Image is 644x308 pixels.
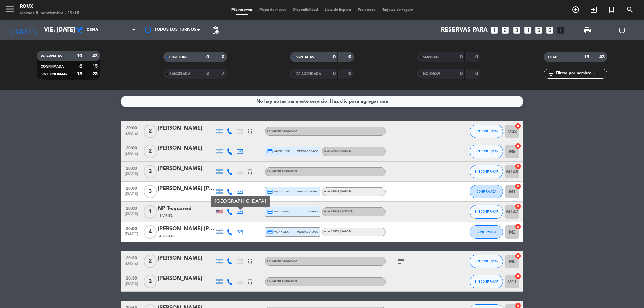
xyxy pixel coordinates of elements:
button: SIN CONFIRMAR [470,255,503,268]
strong: 19 [77,54,82,58]
span: TOTAL [548,56,558,59]
span: RE AGENDADA [296,72,321,76]
div: NP T-squared [158,204,215,213]
i: turned_in_not [608,6,616,14]
span: [DATE] [123,172,140,179]
span: Sin menú asignado [267,280,297,283]
span: A la Carta | VEREDA [324,210,353,213]
i: search [626,6,634,14]
span: stripe [309,209,318,214]
span: SIN CONFIRMAR [475,170,498,173]
div: [GEOGRAPHIC_DATA] [211,196,270,207]
span: NO SHOW [423,72,440,76]
button: SIN CONFIRMAR [470,275,503,288]
button: CONFIRMADA [470,185,503,198]
span: 20:30 [123,274,140,282]
i: cancel [515,273,521,280]
i: power_settings_new [618,26,626,34]
span: 2 [144,275,157,288]
span: visa * 9674 [267,209,289,215]
i: cancel [515,253,521,259]
span: print [583,26,591,34]
span: 3 [144,185,157,198]
span: 1 Visita [159,213,173,219]
span: amex * 1036 [267,148,290,155]
i: looks_one [490,26,499,35]
i: add_circle_outline [572,6,580,14]
i: headset_mic [247,279,253,285]
i: arrow_drop_down [62,26,70,34]
i: looks_4 [523,26,532,35]
strong: 7 [222,71,226,76]
strong: 0 [333,55,336,59]
strong: 19 [584,55,589,59]
button: SIN CONFIRMAR [470,145,503,158]
span: SIN CONFIRMAR [475,259,498,263]
i: headset_mic [247,258,253,264]
i: looks_3 [512,26,521,35]
strong: 0 [222,55,226,59]
button: SIN CONFIRMAR [470,205,503,219]
div: [PERSON_NAME] [158,274,215,283]
span: A la Carta | SALON [324,190,351,193]
strong: 0 [460,71,463,76]
i: exit_to_app [590,6,598,14]
span: Cena [87,28,98,33]
div: [PERSON_NAME] [158,164,215,173]
i: headset_mic [247,128,253,134]
button: SIN CONFIRMAR [470,125,503,138]
span: A la Carta | SALON [324,150,351,152]
i: looks_5 [534,26,543,35]
i: cancel [515,223,521,230]
i: headset_mic [247,169,253,175]
span: Sin menú asignado [267,260,297,262]
span: 4 [144,225,157,239]
i: cancel [515,163,521,170]
i: looks_6 [545,26,554,35]
strong: 0 [348,71,353,76]
i: subject [397,257,405,265]
span: Pre-acceso [354,8,379,12]
span: 2 [144,255,157,268]
i: credit_card [267,148,273,155]
strong: 43 [599,55,606,59]
i: cancel [515,143,521,149]
span: 20:00 [123,144,140,151]
span: Sin menú asignado [267,130,297,132]
span: 2 [144,145,157,158]
span: mercadopago [297,189,318,194]
span: SENTADAS [296,56,314,59]
strong: 0 [460,55,463,59]
span: [DATE] [123,151,140,159]
span: mercadopago [297,230,318,234]
div: [PERSON_NAME] [PERSON_NAME] [158,184,215,193]
span: 2 [144,165,157,178]
button: SIN CONFIRMAR [470,165,503,178]
i: cancel [515,203,521,210]
span: A la Carta | SALON [324,230,351,233]
i: credit_card [267,189,273,195]
span: CONFIRMADA [41,65,64,68]
span: RESERVADAS [41,55,62,58]
span: Reservas para [441,27,488,34]
span: CANCELADA [169,72,190,76]
span: SERVIDAS [423,56,439,59]
strong: 2 [206,71,209,76]
span: CONFIRMADA [477,230,496,234]
span: CONFIRMADA [477,190,496,193]
div: No hay notas para este servicio. Haz clic para agregar una [256,98,388,105]
div: viernes 5. septiembre - 19:18 [20,10,79,17]
i: credit_card [267,229,273,235]
span: [DATE] [123,261,140,269]
span: SIN CONFIRMAR [475,129,498,133]
strong: 0 [206,55,209,59]
span: SIN CONFIRMAR [41,73,67,76]
span: SIN CONFIRMAR [475,210,498,213]
div: [PERSON_NAME] [158,144,215,153]
i: filter_list [547,70,555,78]
strong: 0 [333,71,336,76]
strong: 0 [475,55,479,59]
button: menu [5,4,15,16]
span: 20:00 [123,164,140,172]
span: 1 [144,205,157,219]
